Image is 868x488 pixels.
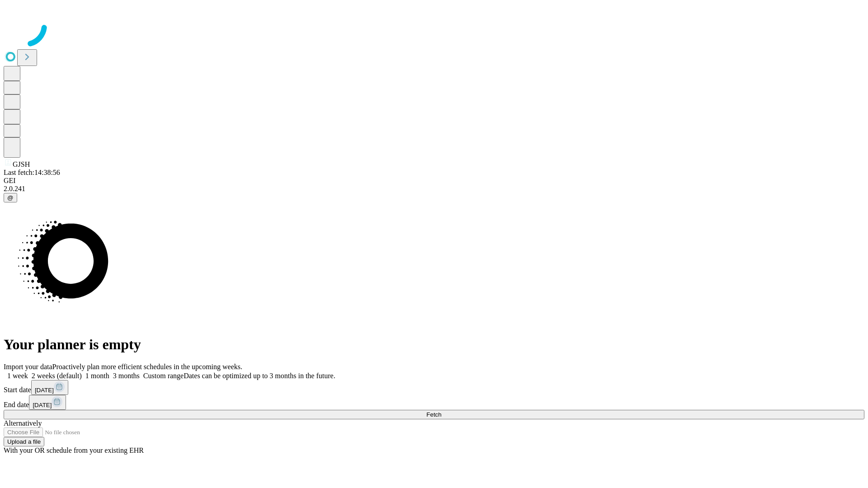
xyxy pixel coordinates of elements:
[4,437,44,446] button: Upload a file
[29,395,66,410] button: [DATE]
[52,363,242,371] span: Proactively plan more efficient schedules in the upcoming weeks.
[4,363,52,371] span: Import your data
[4,446,144,454] span: With your OR schedule from your existing EHR
[7,194,14,201] span: @
[32,372,82,380] span: 2 weeks (default)
[4,395,864,410] div: End date
[4,185,864,193] div: 2.0.241
[426,411,441,418] span: Fetch
[4,380,864,395] div: Start date
[13,160,30,168] span: GJSH
[184,372,335,380] span: Dates can be optimized up to 3 months in the future.
[7,372,28,380] span: 1 week
[4,336,864,353] h1: Your planner is empty
[4,177,864,185] div: GEI
[4,410,864,419] button: Fetch
[113,372,140,380] span: 3 months
[4,193,17,202] button: @
[4,419,42,427] span: Alternatively
[33,402,52,408] span: [DATE]
[31,380,68,395] button: [DATE]
[4,169,60,176] span: Last fetch: 14:38:56
[85,372,109,380] span: 1 month
[35,387,54,394] span: [DATE]
[143,372,184,380] span: Custom range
